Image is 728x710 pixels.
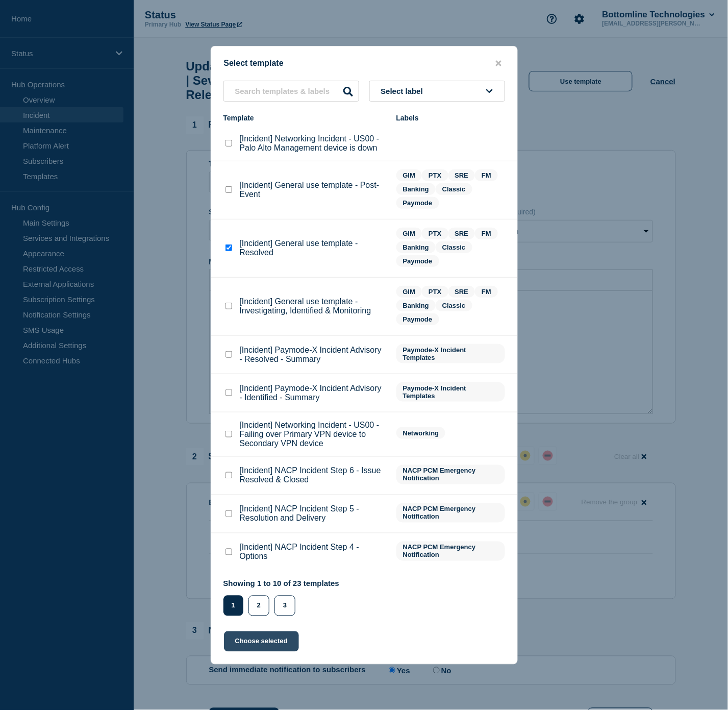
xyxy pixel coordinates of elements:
[396,503,505,523] span: NACP PCM Emergency Notification
[225,351,232,358] input: [Incident] Paymode-X Incident Advisory - Resolved - Summary checkbox
[396,465,505,484] span: NACP PCM Emergency Notification
[224,631,299,652] button: Choose selected
[422,286,448,298] span: PTX
[422,228,448,239] span: PTX
[225,244,232,251] input: [Incident] General use template - Resolved checkbox
[274,596,295,616] button: 3
[223,114,386,122] div: Template
[225,389,232,396] input: [Incident] Paymode-X Incident Advisory - Identified - Summary checkbox
[396,114,505,122] div: Labels
[225,186,232,193] input: [Incident] General use template - Post-Event checkbox
[448,169,475,181] span: SRE
[240,384,386,402] p: [Incident] Paymode-X Incident Advisory - Identified - Summary
[475,169,498,181] span: FM
[223,596,243,616] button: 1
[240,181,386,199] p: [Incident] General use template - Post-Event
[240,505,386,523] p: [Incident] NACP Incident Step 5 - Resolution and Delivery
[240,134,386,153] p: [Incident] Networking Incident - US00 - Palo Alto Management device is down
[248,596,269,616] button: 2
[396,241,436,253] span: Banking
[448,286,475,298] span: SRE
[475,286,498,298] span: FM
[436,241,472,253] span: Classic
[396,255,439,267] span: Paymode
[396,183,436,195] span: Banking
[223,81,359,102] input: Search templates & labels
[396,286,422,298] span: GIM
[396,313,439,325] span: Paymode
[448,228,475,239] span: SRE
[422,169,448,181] span: PTX
[225,549,232,555] input: [Incident] NACP Incident Step 4 - Options checkbox
[240,346,386,364] p: [Incident] Paymode-X Incident Advisory - Resolved - Summary
[396,344,505,363] span: Paymode-X Incident Templates
[240,467,386,485] p: [Incident] NACP Incident Step 6 - Issue Resolved & Closed
[493,59,505,68] button: close button
[240,239,386,257] p: [Incident] General use template - Resolved
[240,297,386,315] p: [Incident] General use template - Investigating, Identified & Monitoring
[225,472,232,479] input: [Incident] NACP Incident Step 6 - Issue Resolved & Closed checkbox
[225,510,232,517] input: [Incident] NACP Incident Step 5 - Resolution and Delivery checkbox
[396,228,422,239] span: GIM
[225,303,232,309] input: [Incident] General use template - Investigating, Identified & Monitoring checkbox
[225,431,232,437] input: [Incident] Networking Incident - US00 - Failing over Primary VPN device to Secondary VPN device c...
[436,300,472,311] span: Classic
[381,87,428,95] span: Select label
[240,543,386,561] p: [Incident] NACP Incident Step 4 - Options
[211,59,517,68] div: Select template
[475,228,498,239] span: FM
[396,542,505,561] span: NACP PCM Emergency Notification
[436,183,472,195] span: Classic
[396,427,446,439] span: Networking
[396,197,439,209] span: Paymode
[369,81,505,102] button: Select label
[240,421,386,448] p: [Incident] Networking Incident - US00 - Failing over Primary VPN device to Secondary VPN device
[396,382,505,402] span: Paymode-X Incident Templates
[396,169,422,181] span: GIM
[396,300,436,311] span: Banking
[225,140,232,146] input: [Incident] Networking Incident - US00 - Palo Alto Management device is down checkbox
[223,579,340,588] p: Showing 1 to 10 of 23 templates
